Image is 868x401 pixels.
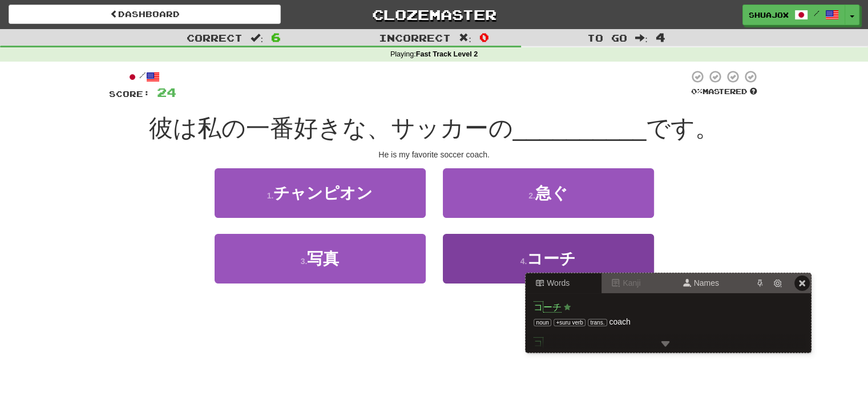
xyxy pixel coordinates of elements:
[298,5,570,25] a: Clozemaster
[416,50,478,58] strong: Fast Track Level 2
[267,191,274,200] small: 1 .
[215,168,426,218] button: 1.チャンピオン
[273,184,373,202] span: チャンピオン
[656,305,678,325] button: Round history (alt+y)
[479,30,489,44] span: 0
[271,30,281,44] span: 6
[712,305,759,325] button: Report
[301,257,308,266] small: 3 .
[656,30,665,44] span: 4
[307,250,339,268] span: 写真
[443,168,654,218] button: 2.急ぐ
[691,87,703,96] span: 0 %
[443,234,654,283] button: 4.コーチ
[459,33,471,43] span: :
[611,305,651,325] button: Help!
[528,191,535,200] small: 2 .
[109,89,150,99] span: Score:
[187,32,243,43] span: Correct
[157,85,176,99] span: 24
[535,184,568,202] span: 急ぐ
[587,32,627,43] span: To go
[379,32,451,43] span: Incorrect
[814,9,819,17] span: /
[689,87,760,97] div: Mastered
[646,115,719,141] span: です。
[251,33,263,43] span: :
[149,115,513,141] span: 彼は私の一番好きな、サッカーの
[215,234,426,283] button: 3.写真
[742,5,845,25] a: ShuajoX /
[109,70,176,84] div: /
[749,10,789,20] span: ShuajoX
[513,115,647,141] span: __________
[527,250,576,268] span: コーチ
[635,33,648,43] span: :
[109,149,760,160] div: He is my favorite soccer coach.
[9,5,281,24] a: Dashboard
[520,257,527,266] small: 4 .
